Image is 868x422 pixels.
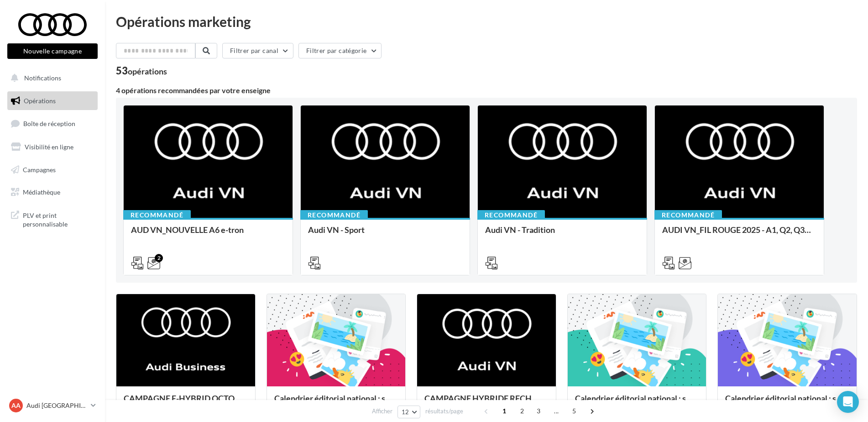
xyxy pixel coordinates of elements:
a: Médiathèque [5,183,99,202]
div: 4 opérations recommandées par votre enseigne [116,87,857,94]
div: CAMPAGNE HYBRIDE RECHARGEABLE [424,394,549,412]
span: Campagnes [23,165,56,173]
a: Campagnes [5,160,99,179]
span: résultats/page [425,407,463,416]
div: AUD VN_NOUVELLE A6 e-tron [131,225,285,243]
p: Audi [GEOGRAPHIC_DATA] [26,401,87,410]
div: Audi VN - Sport [308,225,462,243]
span: 3 [531,404,546,418]
div: Recommandé [654,210,722,220]
a: Visibilité en ligne [5,137,99,157]
button: Filtrer par catégorie [298,43,382,58]
div: Calendrier éditorial national : semaine du 15.09 au 21.09 [575,394,699,412]
a: Boîte de réception [5,114,99,133]
span: Médiathèque [23,188,60,196]
div: Open Intercom Messenger [837,391,859,413]
a: PLV et print personnalisable [5,206,99,232]
span: 2 [515,404,529,418]
span: Afficher [372,407,392,416]
div: opérations [128,67,167,75]
a: Opérations [5,91,99,111]
div: Calendrier éditorial national : semaine du 08.09 au 14.09 [725,394,849,412]
div: Recommandé [123,210,191,220]
span: 1 [497,404,512,418]
div: Recommandé [477,210,545,220]
span: 12 [402,408,409,416]
div: Opérations marketing [116,15,857,28]
span: PLV et print personnalisable [23,209,94,229]
span: 5 [567,404,581,418]
div: 53 [116,66,167,76]
a: AA Audi [GEOGRAPHIC_DATA] [7,397,98,414]
div: AUDI VN_FIL ROUGE 2025 - A1, Q2, Q3, Q5 et Q4 e-tron [662,225,816,243]
div: CAMPAGNE E-HYBRID OCTOBRE B2B [124,394,248,412]
button: 12 [397,406,421,418]
div: Recommandé [300,210,368,220]
div: 2 [155,254,163,262]
span: Boîte de réception [23,120,75,127]
button: Nouvelle campagne [7,43,98,59]
span: Notifications [24,74,61,82]
span: Visibilité en ligne [25,143,73,151]
span: ... [549,404,564,418]
button: Notifications [5,69,96,88]
div: Audi VN - Tradition [485,225,639,243]
div: Calendrier éditorial national : semaine du 22.09 au 28.09 [274,394,398,412]
span: Opérations [24,97,56,105]
span: AA [11,401,21,410]
button: Filtrer par canal [222,43,293,58]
